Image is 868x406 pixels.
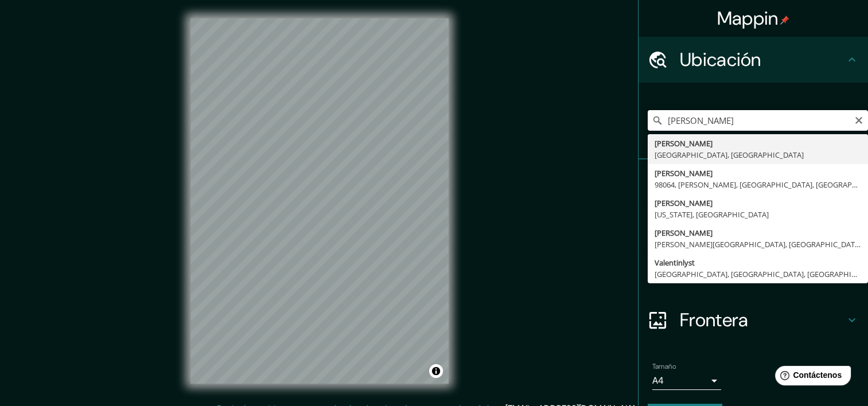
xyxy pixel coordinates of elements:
[639,37,868,83] div: Ubicación
[655,149,861,161] div: [GEOGRAPHIC_DATA], [GEOGRAPHIC_DATA]
[854,114,863,125] button: Claro
[655,167,861,179] div: [PERSON_NAME]
[639,251,868,297] div: Diseño
[655,138,861,149] div: [PERSON_NAME]
[680,309,845,331] h4: Frontera
[655,257,861,268] div: Valentinlyst
[655,227,861,239] div: [PERSON_NAME]
[639,297,868,343] div: Frontera
[717,6,779,30] font: Mappin
[190,18,449,384] canvas: Mapa
[652,362,676,372] label: Tamaño
[766,361,855,393] iframe: Help widget launcher
[655,197,861,209] div: [PERSON_NAME]
[655,179,861,190] div: 98064, [PERSON_NAME], [GEOGRAPHIC_DATA], [GEOGRAPHIC_DATA]
[639,205,868,251] div: Estilo
[429,364,443,378] button: Alternar atribución
[780,15,789,25] img: pin-icon.png
[655,239,861,250] div: [PERSON_NAME][GEOGRAPHIC_DATA], [GEOGRAPHIC_DATA], [GEOGRAPHIC_DATA]
[680,263,845,286] h4: Diseño
[648,110,868,131] input: Elige tu ciudad o área
[639,159,868,205] div: Pines
[652,372,721,390] div: A4
[655,209,861,220] div: [US_STATE], [GEOGRAPHIC_DATA]
[680,48,845,71] h4: Ubicación
[655,268,861,280] div: [GEOGRAPHIC_DATA], [GEOGRAPHIC_DATA], [GEOGRAPHIC_DATA]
